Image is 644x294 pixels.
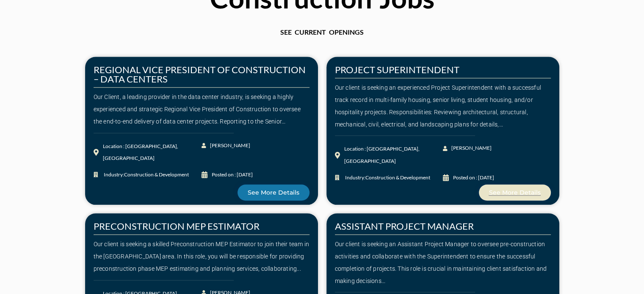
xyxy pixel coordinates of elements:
[208,140,250,152] span: [PERSON_NAME]
[449,142,492,154] span: [PERSON_NAME]
[453,172,494,184] div: Posted on : [DATE]
[94,169,202,181] a: Industry:Construction & Development
[479,184,551,201] a: See More Details
[335,172,443,184] a: Industry:Construction & Development
[94,91,310,127] div: Our Client, a leading provider in the data center industry, is seeking a highly experienced and s...
[85,29,559,36] h2: See current openings
[238,184,310,201] a: See More Details
[443,142,497,154] a: [PERSON_NAME]
[344,143,443,168] div: Location : [GEOGRAPHIC_DATA], [GEOGRAPHIC_DATA]
[94,64,306,85] a: REGIONAL VICE PRESIDENT OF CONSTRUCTION – DATA CENTERS
[248,190,299,195] span: See More Details
[489,190,541,195] span: See More Details
[202,140,256,152] a: [PERSON_NAME]
[94,238,310,275] div: Our client is seeking a skilled Preconstruction MEP Estimator to join their team in the [GEOGRAPH...
[335,82,551,130] div: Our client is seeking an experienced Project Superintendent with a successful track record in mul...
[124,171,189,178] span: Construction & Development
[343,172,430,184] span: Industry:
[335,64,459,75] a: PROJECT SUPERINTENDENT
[212,169,253,181] div: Posted on : [DATE]
[335,238,551,287] div: Our client is seeking an Assistant Project Manager to oversee pre-construction activities and col...
[103,140,202,165] div: Location : [GEOGRAPHIC_DATA], [GEOGRAPHIC_DATA]
[335,220,474,232] a: ASSISTANT PROJECT MANAGER
[365,174,430,181] span: Construction & Development
[94,220,260,232] a: PRECONSTRUCTION MEP ESTIMATOR
[102,169,189,181] span: Industry:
